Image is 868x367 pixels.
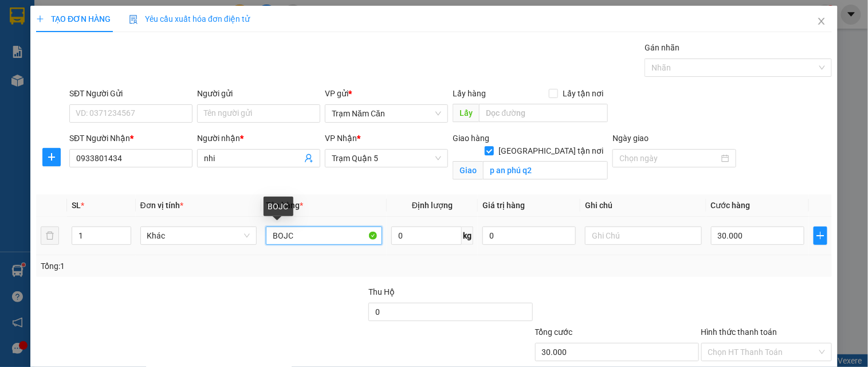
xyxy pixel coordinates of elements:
[332,150,441,167] span: Trạm Quận 5
[197,87,320,100] div: Người gửi
[325,134,357,143] span: VP Nhận
[645,43,680,52] label: Gán nhãn
[42,148,61,166] button: plus
[701,327,777,337] label: Hình thức thanh toán
[619,152,718,165] input: Ngày giao
[483,161,608,179] input: Giao tận nơi
[558,87,608,100] span: Lấy tận nơi
[494,145,608,157] span: [GEOGRAPHIC_DATA] tận nơi
[69,132,193,145] div: SĐT Người Nhận
[41,260,336,272] div: Tổng: 1
[332,105,441,122] span: Trạm Năm Căn
[817,17,826,26] span: close
[580,194,706,217] th: Ghi chú
[41,227,59,245] button: delete
[535,327,573,337] span: Tổng cước
[482,227,576,245] input: 0
[814,227,827,245] button: plus
[266,201,303,210] span: Tên hàng
[462,227,473,245] span: kg
[368,287,395,296] span: Thu Hộ
[69,87,193,100] div: SĐT Người Gửi
[36,15,44,23] span: plus
[479,104,608,122] input: Dọc đường
[612,134,649,143] label: Ngày giao
[140,201,183,210] span: Đơn vị tính
[129,15,138,24] img: icon
[814,231,827,240] span: plus
[585,227,701,245] input: Ghi Chú
[453,104,479,122] span: Lấy
[129,14,250,24] span: Yêu cầu xuất hóa đơn điện tử
[482,201,525,210] span: Giá trị hàng
[72,201,81,210] span: SL
[304,154,313,163] span: user-add
[453,161,483,179] span: Giao
[266,227,382,245] input: VD: Bàn, Ghế
[453,89,486,98] span: Lấy hàng
[711,201,751,210] span: Cước hàng
[43,153,60,162] span: plus
[325,87,448,100] div: VP gửi
[197,132,320,145] div: Người nhận
[453,134,489,143] span: Giao hàng
[806,6,838,38] button: Close
[264,197,293,216] div: BOJC
[412,201,453,210] span: Định lượng
[36,14,111,24] span: TẠO ĐƠN HÀNG
[147,227,250,244] span: Khác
